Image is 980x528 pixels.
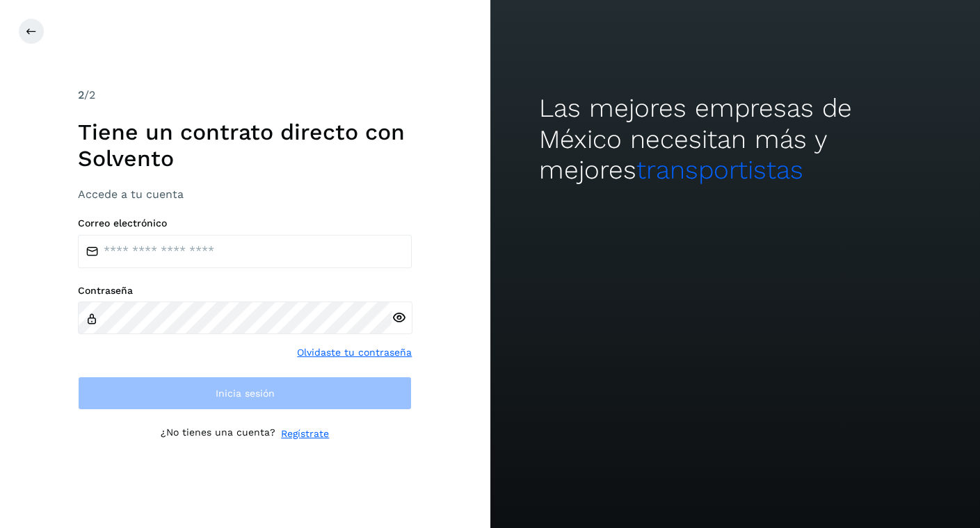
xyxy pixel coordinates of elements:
h2: Las mejores empresas de México necesitan más y mejores [539,93,931,185]
a: Olvidaste tu contraseña [297,345,412,360]
span: Inicia sesión [216,388,275,398]
span: 2 [78,88,84,101]
label: Correo electrónico [78,217,412,229]
label: Contraseña [78,285,412,297]
span: transportistas [636,155,803,185]
div: /2 [78,87,412,104]
h3: Accede a tu cuenta [78,188,412,201]
a: Regístrate [281,427,329,441]
h1: Tiene un contrato directo con Solvento [78,119,412,172]
button: Inicia sesión [78,377,412,410]
p: ¿No tienes una cuenta? [161,427,275,441]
